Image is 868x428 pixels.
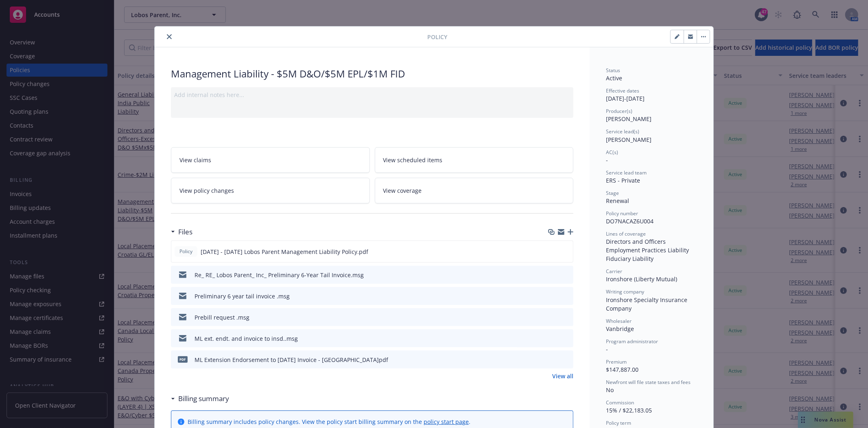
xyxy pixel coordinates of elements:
[606,210,638,217] span: Policy number
[606,217,654,225] span: DO7NACAZ6U004
[188,417,470,426] div: Billing summary includes policy changes. View the policy start billing summary on the .
[179,186,234,195] span: View policy changes
[550,271,556,279] button: download file
[606,296,689,312] span: Ironshore Specialty Insurance Company
[179,156,211,164] span: View claims
[164,32,174,42] button: close
[549,247,556,256] button: download file
[606,156,608,164] span: -
[606,87,697,103] div: [DATE] - [DATE]
[606,176,640,184] span: ERS - Private
[171,178,370,203] a: View policy changes
[606,67,620,74] span: Status
[383,186,422,195] span: View coverage
[383,156,443,164] span: View scheduled items
[201,247,368,256] span: [DATE] - [DATE] Lobos Parent Management Liability Policy.pdf
[606,136,652,143] span: [PERSON_NAME]
[375,147,574,173] a: View scheduled items
[195,355,388,364] div: ML Extension Endorsement to [DATE] Invoice - [GEOGRAPHIC_DATA]pdf
[606,419,631,426] span: Policy term
[606,149,618,156] span: AC(s)
[171,67,573,81] div: Management Liability - $5M D&O/$5M EPL/$1M FID
[606,338,658,345] span: Program administrator
[178,248,194,255] span: Policy
[171,147,370,173] a: View claims
[550,355,556,364] button: download file
[563,271,570,279] button: preview file
[606,406,652,414] span: 15% / $22,183.05
[195,271,364,279] div: Re_ RE_ Lobos Parent_ Inc_ Preliminary 6-Year Tail Invoice.msg
[563,334,570,343] button: preview file
[563,355,570,364] button: preview file
[427,33,447,41] span: Policy
[563,292,570,300] button: preview file
[178,393,229,404] h3: Billing summary
[606,345,608,353] span: -
[606,386,614,394] span: No
[606,275,677,283] span: Ironshore (Liberty Mutual)
[606,108,632,115] span: Producer(s)
[606,268,622,275] span: Carrier
[195,334,298,343] div: ML ext. endt. and invoice to insd..msg
[606,399,634,406] span: Commission
[552,372,573,380] a: View all
[606,358,627,365] span: Premium
[606,325,634,333] span: Vanbridge
[563,313,570,322] button: preview file
[606,169,647,176] span: Service lead team
[606,318,632,324] span: Wholesaler
[606,254,697,263] div: Fiduciary Liability
[195,292,290,300] div: Preliminary 6 year tail invoice .msg
[174,90,570,99] div: Add internal notes here...
[171,393,229,404] div: Billing summary
[606,74,622,82] span: Active
[178,227,192,237] h3: Files
[606,115,652,123] span: [PERSON_NAME]
[606,366,638,373] span: $147,887.00
[550,292,556,300] button: download file
[606,190,619,196] span: Stage
[606,246,697,254] div: Employment Practices Liability
[424,418,469,426] a: policy start page
[606,288,644,295] span: Writing company
[606,379,691,386] span: Newfront will file state taxes and fees
[195,313,249,322] div: Prebill request .msg
[550,313,556,322] button: download file
[606,128,639,135] span: Service lead(s)
[606,87,639,94] span: Effective dates
[606,230,646,237] span: Lines of coverage
[606,197,629,205] span: Renewal
[550,334,556,343] button: download file
[178,356,188,362] span: pdf
[171,227,192,237] div: Files
[606,237,697,246] div: Directors and Officers
[375,178,574,203] a: View coverage
[562,247,570,256] button: preview file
